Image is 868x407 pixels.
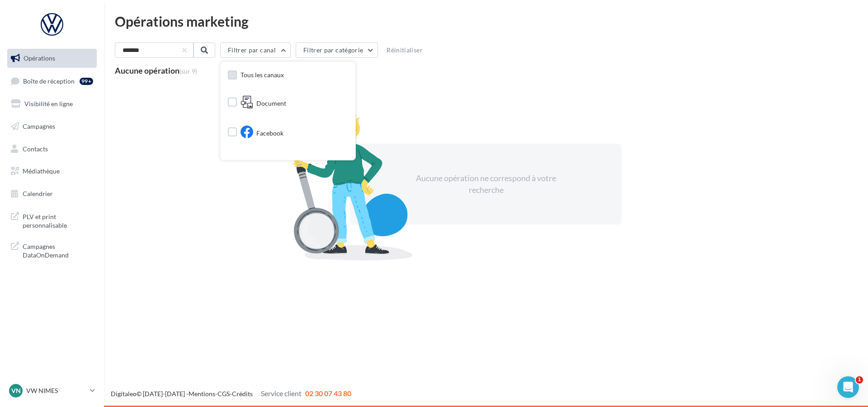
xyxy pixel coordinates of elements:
span: Contacts [23,145,48,152]
a: Visibilité en ligne [5,94,99,113]
span: Médiathèque [23,167,60,175]
button: Filtrer par catégorie [296,42,378,58]
div: Aucune opération ne correspond à votre recherche [408,173,564,196]
a: Campagnes [5,117,99,136]
iframe: Intercom live chat [837,376,859,398]
span: 02 30 07 43 80 [305,389,351,398]
p: VW NIMES [26,386,86,395]
a: Boîte de réception99+ [5,71,99,91]
a: VN VW NIMES [7,382,97,399]
a: Calendrier [5,184,99,203]
span: Tous les canaux [241,71,284,79]
span: Campagnes DataOnDemand [23,240,93,260]
a: Opérations [5,49,99,68]
a: Crédits [232,390,253,398]
a: Digitaleo [111,390,137,398]
span: 1 [856,376,863,384]
div: Opérations marketing [115,14,857,28]
button: Filtrer par canal [220,42,291,58]
a: Campagnes DataOnDemand [5,237,99,263]
a: CGS [217,390,230,398]
a: Médiathèque [5,162,99,181]
button: Réinitialiser [383,45,426,56]
div: Aucune opération [115,66,197,75]
span: (sur 9) [179,67,197,75]
a: Contacts [5,140,99,159]
span: Boîte de réception [23,77,75,84]
span: © [DATE]-[DATE] - - - [111,390,351,398]
span: Opérations [24,54,55,62]
span: Campagnes [23,122,55,130]
a: Mentions [189,390,215,398]
span: Service client [261,389,302,398]
span: Calendrier [23,190,53,197]
span: Visibilité en ligne [24,100,73,108]
span: VN [11,386,21,395]
span: Facebook [256,129,283,138]
span: Document [256,99,286,108]
span: PLV et print personnalisable [23,211,93,230]
div: 99+ [80,78,93,85]
a: PLV et print personnalisable [5,207,99,234]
